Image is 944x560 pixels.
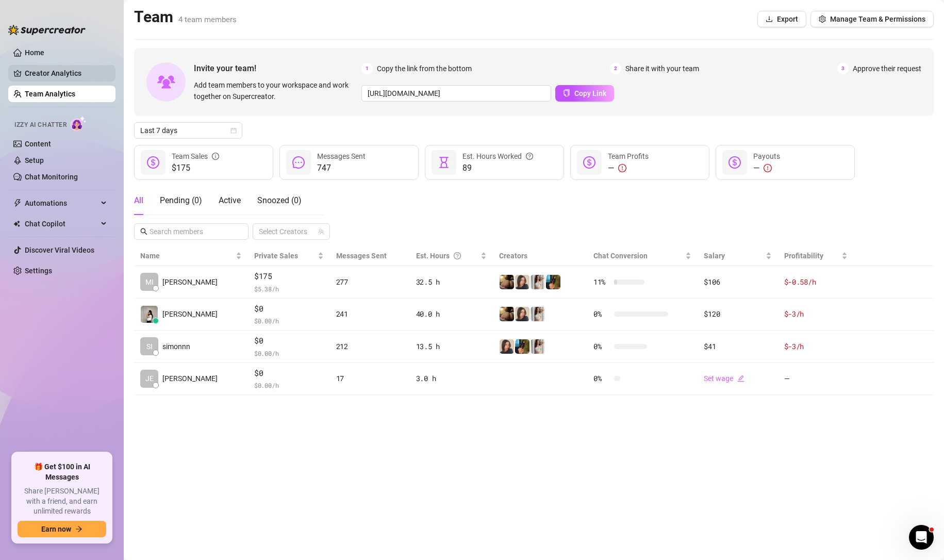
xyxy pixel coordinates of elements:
img: Peachy [500,307,514,321]
span: Approve their request [853,63,921,74]
img: logo-BBDzfeDw.svg [8,25,86,35]
span: 89 [462,162,533,174]
span: hourglass [438,156,450,169]
div: 3.0 h [416,373,487,384]
input: Search members [150,226,234,237]
span: 0 % [593,373,610,384]
span: arrow-right [75,525,82,533]
span: 0 % [593,308,610,320]
span: search [140,228,147,235]
span: Izzy AI Chatter [14,120,67,130]
img: Nina [531,275,545,289]
span: [PERSON_NAME] [162,373,218,384]
span: Copy the link from the bottom [377,63,472,74]
span: MI [145,276,154,288]
button: Export [757,11,806,27]
span: question-circle [454,250,461,261]
span: Name [140,250,234,261]
span: copy [563,89,570,96]
th: Creators [493,246,587,266]
a: Chat Monitoring [25,173,78,181]
span: Active [219,195,241,205]
a: Creator Analytics [25,65,107,81]
span: Profitability [784,252,823,260]
img: Chat Copilot [13,220,20,227]
a: Team Analytics [25,90,75,98]
span: Share it with your team [625,63,699,74]
span: $ 5.38 /h [254,284,324,294]
span: edit [737,375,744,382]
span: [PERSON_NAME] [162,276,218,288]
div: Team Sales [172,151,219,162]
span: exclamation-circle [764,164,772,172]
span: $ 0.00 /h [254,316,324,326]
td: — [778,363,854,396]
span: 3 [837,63,849,74]
div: Pending ( 0 ) [160,194,202,207]
span: dollar-circle [728,156,741,169]
span: Last 7 days [140,123,236,138]
span: Snoozed ( 0 ) [257,195,302,205]
span: Chat Copilot [25,216,98,232]
a: Setup [25,156,44,164]
div: $106 [704,276,771,288]
span: Salary [704,252,725,260]
span: dollar-circle [583,156,595,169]
div: 241 [336,308,404,320]
div: 17 [336,373,404,384]
iframe: Intercom live chat [909,525,934,550]
div: Est. Hours Worked [462,151,533,162]
span: 2 [610,63,621,74]
span: 1 [361,63,373,74]
img: AI Chatter [71,116,87,131]
span: download [766,15,773,23]
span: Private Sales [254,252,298,260]
span: $0 [254,335,324,347]
div: $-3 /h [784,341,848,352]
div: $-0.58 /h [784,276,848,288]
th: Name [134,246,248,266]
span: $175 [254,270,324,283]
span: 11 % [593,276,610,288]
a: Set wageedit [704,374,744,383]
span: Earn now [41,525,71,533]
span: message [292,156,305,169]
span: 0 % [593,341,610,352]
img: Nina [515,307,529,321]
img: Milly [546,275,560,289]
div: 13.5 h [416,341,487,352]
span: Add team members to your workspace and work together on Supercreator. [194,79,357,102]
span: $175 [172,162,219,174]
div: 40.0 h [416,308,487,320]
img: Peachy [500,275,514,289]
span: question-circle [526,151,533,162]
img: Nina [515,275,529,289]
span: Automations [25,195,98,211]
div: 212 [336,341,404,352]
div: — [608,162,649,174]
span: Share [PERSON_NAME] with a friend, and earn unlimited rewards [18,486,106,517]
span: team [318,228,324,235]
span: $ 0.00 /h [254,348,324,358]
span: 🎁 Get $100 in AI Messages [18,462,106,482]
div: 32.5 h [416,276,487,288]
span: [PERSON_NAME] [162,308,218,320]
div: 277 [336,276,404,288]
span: $ 0.00 /h [254,380,324,390]
span: 747 [317,162,366,174]
span: JE [145,373,154,384]
button: Manage Team & Permissions [810,11,934,27]
span: 4 team members [178,15,237,24]
span: Messages Sent [336,252,387,260]
div: — [753,162,780,174]
img: Nina [531,307,545,321]
div: $41 [704,341,771,352]
span: thunderbolt [13,199,22,207]
button: Copy Link [555,85,614,102]
div: Est. Hours [416,250,478,261]
div: All [134,194,143,207]
a: Discover Viral Videos [25,246,94,254]
img: Nina [500,339,514,354]
div: $-3 /h [784,308,848,320]
span: $0 [254,367,324,380]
